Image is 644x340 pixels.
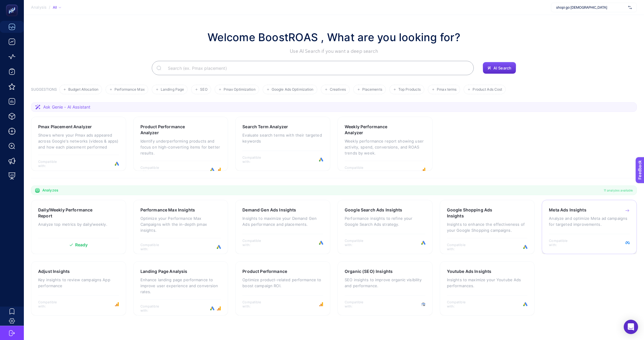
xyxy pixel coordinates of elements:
span: Compatible with: [242,239,269,247]
p: Optimize product-related performance to boost campaign ROI. [242,277,323,289]
span: 11 analyzes available [604,188,633,193]
p: Insights to maximize your Demand Gen Ads performance and placements. [242,215,323,227]
span: Compatible with: [345,166,371,174]
span: Top Products [398,87,421,92]
h3: Pmax Placement Analyzer [38,124,92,130]
p: Identify underperforming products and focus on high-converting items for better results. [140,138,221,156]
span: Compatible with: [549,239,576,247]
p: SEO insights to improve organic visibility and performance. [345,277,425,289]
h1: Welcome BoostROAS , What are you looking for? [208,29,460,45]
a: Landing Page AnalysisEnhance landing page performance to improve user experience and conversion r... [133,261,228,316]
a: Product PerformanceOptimize product-related performance to boost campaign ROI.Compatible with: [235,261,330,316]
span: Compatible with: [447,243,474,251]
span: / [49,5,50,10]
h3: Daily/Weekly Performance Report [38,207,100,219]
span: Analyzes [42,188,58,193]
a: Weekly Performance AnalyzerWeekly performance report showing user activity, spend, conversions, a... [338,117,433,171]
span: Performance Max [114,87,145,92]
span: Compatible with: [242,300,269,308]
span: Compatible with: [345,239,371,247]
h3: Demand Gen Ads Insights [242,207,296,213]
div: All [53,5,61,10]
p: Insights to maximize your Youtube Ads performances. [447,277,528,289]
a: Daily/Weekly Performance ReportAnalyze top metrics by daily/weekly.Ready [31,200,126,254]
span: Compatible with: [38,160,65,168]
span: Product Ads Cost [473,87,502,92]
a: Pmax Placement AnalyzerShows where your Pmax ads appeared across Google's networks (videos & apps... [31,117,126,171]
span: Compatible with: [447,300,474,308]
a: Product Performance AnalyzerIdentify underperforming products and focus on high-converting items ... [133,117,228,171]
span: Compatible with: [140,304,167,313]
a: Google Shopping Ads InsightsInsights to enhance the effectiveness of your Google Shopping campaig... [440,200,535,254]
p: Shows where your Pmax ads appeared across Google's networks (videos & apps) and how each placemen... [38,132,119,150]
span: Google Ads Optimization [272,87,314,92]
a: Organic (SEO) InsightsSEO insights to improve organic visibility and performance.Compatible with: [338,261,433,316]
h3: Product Performance Analyzer [140,124,202,136]
p: Use AI Search if you want a deep search [208,48,460,55]
span: Compatible with: [345,300,371,308]
h3: Google Shopping Ads Insights [447,207,509,219]
a: Google Search Ads InsightsPerformance insights to refine your Google Search Ads strategy.Compatib... [338,200,433,254]
h3: Landing Page Analysis [140,268,188,274]
a: Performance Max InsightsOptimize your Performance Max Campaigns with the in-depth pmax insights.C... [133,200,228,254]
p: Insights to enhance the effectiveness of your Google Shopping campaigns. [447,221,528,233]
h3: Weekly Performance Analyzer [345,124,406,136]
button: AI Search [483,62,516,74]
span: Ask Genie - AI Assistant [43,104,90,110]
span: AI Search [493,66,511,70]
span: Compatible with: [242,155,269,164]
p: Weekly performance report showing user activity, spend, conversions, and ROAS trends by week. [345,138,425,156]
p: Enhance landing page performance to improve user experience and conversion rates. [140,277,221,295]
span: Compatible with: [140,243,167,251]
div: Open Intercom Messenger [624,320,638,334]
span: Analysis [31,5,47,10]
h3: Meta Ads Insights [549,207,586,213]
span: Pmax Optimization [224,87,256,92]
span: Compatible with: [140,166,167,174]
p: Key insights to review campaigns App performance [38,277,119,289]
a: Youtube Ads InsightsInsights to maximize your Youtube Ads performances.Compatible with: [440,261,535,316]
span: Placements [362,87,382,92]
p: Analyze and optimize Meta ad campaigns for targeted improvements. [549,215,630,227]
p: Analyze top metrics by daily/weekly. [38,221,119,227]
p: Evaluate search terms with their targeted keywords [242,132,323,144]
span: Ready [75,243,88,247]
h3: Youtube Ads Insights [447,268,492,274]
img: svg%3e [628,4,632,10]
span: SEO [200,87,207,92]
span: Compatible with: [38,300,65,308]
span: shopi go [DEMOGRAPHIC_DATA] [556,5,626,10]
h3: Adjust Insights [38,268,70,274]
input: Search [163,60,469,76]
h3: Google Search Ads Insights [345,207,402,213]
a: Adjust InsightsKey insights to review campaigns App performanceCompatible with: [31,261,126,316]
a: Demand Gen Ads InsightsInsights to maximize your Demand Gen Ads performance and placements.Compat... [235,200,330,254]
span: Feedback [4,2,23,7]
p: Optimize your Performance Max Campaigns with the in-depth pmax insights. [140,215,221,233]
p: Performance insights to refine your Google Search Ads strategy. [345,215,425,227]
h3: SUGGESTIONS [31,87,57,94]
a: Meta Ads InsightsAnalyze and optimize Meta ad campaigns for targeted improvements.Compatible with: [542,200,637,254]
span: Pmax terms [437,87,456,92]
h3: Performance Max Insights [140,207,195,213]
h3: Organic (SEO) Insights [345,268,393,274]
h3: Product Performance [242,268,287,274]
a: Search Term AnalyzerEvaluate search terms with their targeted keywordsCompatible with: [235,117,330,171]
span: Landing Page [161,87,184,92]
span: Creatives [330,87,346,92]
h3: Search Term Analyzer [242,124,288,130]
span: Budget Allocation [68,87,98,92]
